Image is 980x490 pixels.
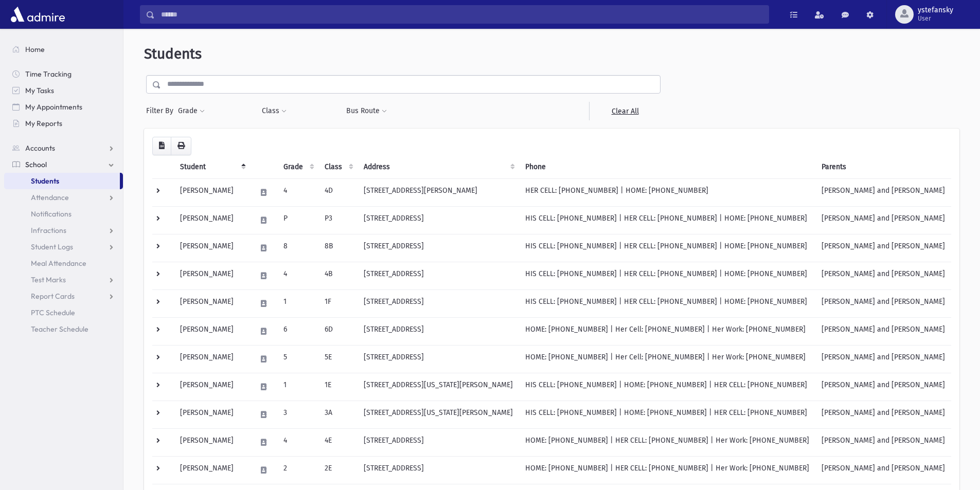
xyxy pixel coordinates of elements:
td: 1F [318,289,358,317]
a: Students [4,173,120,189]
a: Clear All [589,102,661,120]
td: 4E [318,428,358,456]
button: Class [261,102,287,120]
td: [STREET_ADDRESS] [358,206,519,234]
span: PTC Schedule [31,308,75,317]
td: HOME: [PHONE_NUMBER] | HER CELL: [PHONE_NUMBER] | Her Work: [PHONE_NUMBER] [519,428,815,456]
td: [PERSON_NAME] and [PERSON_NAME] [815,401,951,428]
td: [PERSON_NAME] and [PERSON_NAME] [815,178,951,206]
span: Notifications [31,209,72,219]
td: [PERSON_NAME] [174,345,250,373]
td: [PERSON_NAME] and [PERSON_NAME] [815,289,951,317]
td: HIS CELL: [PHONE_NUMBER] | HER CELL: [PHONE_NUMBER] | HOME: [PHONE_NUMBER] [519,262,815,289]
td: [STREET_ADDRESS] [358,234,519,262]
span: Students [31,176,59,186]
span: Report Cards [31,292,75,301]
button: Print [171,137,191,155]
td: HIS CELL: [PHONE_NUMBER] | HOME: [PHONE_NUMBER] | HER CELL: [PHONE_NUMBER] [519,401,815,428]
td: [PERSON_NAME] and [PERSON_NAME] [815,373,951,401]
th: Address: activate to sort column ascending [358,155,519,179]
td: [PERSON_NAME] and [PERSON_NAME] [815,234,951,262]
span: Accounts [25,143,55,153]
td: 2E [318,456,358,484]
td: [PERSON_NAME] and [PERSON_NAME] [815,262,951,289]
span: ystefansky [918,6,953,14]
td: 5E [318,345,358,373]
span: Attendance [31,193,69,202]
td: 4 [277,262,318,289]
td: [PERSON_NAME] [174,456,250,484]
td: 4B [318,262,358,289]
td: 6 [277,317,318,345]
span: User [918,14,953,23]
td: [PERSON_NAME] and [PERSON_NAME] [815,206,951,234]
td: 2 [277,456,318,484]
a: Attendance [4,189,123,206]
td: [STREET_ADDRESS] [358,456,519,484]
th: Grade: activate to sort column ascending [277,155,318,179]
td: [PERSON_NAME] [174,262,250,289]
td: [PERSON_NAME] [174,428,250,456]
th: Parents [815,155,951,179]
td: [PERSON_NAME] [174,373,250,401]
td: [STREET_ADDRESS][US_STATE][PERSON_NAME] [358,373,519,401]
td: HER CELL: [PHONE_NUMBER] | HOME: [PHONE_NUMBER] [519,178,815,206]
td: HOME: [PHONE_NUMBER] | HER CELL: [PHONE_NUMBER] | Her Work: [PHONE_NUMBER] [519,456,815,484]
th: Student: activate to sort column descending [174,155,250,179]
a: Test Marks [4,271,123,288]
td: P [277,206,318,234]
span: My Appointments [25,102,82,112]
td: 6D [318,317,358,345]
a: School [4,156,123,173]
td: [STREET_ADDRESS] [358,289,519,317]
span: Infractions [31,226,66,235]
td: 4D [318,178,358,206]
td: [PERSON_NAME] [174,178,250,206]
td: [STREET_ADDRESS][PERSON_NAME] [358,178,519,206]
span: Home [25,45,45,54]
span: My Tasks [25,86,54,95]
input: Search [155,5,769,24]
td: [PERSON_NAME] and [PERSON_NAME] [815,428,951,456]
button: CSV [152,137,171,155]
td: 1 [277,289,318,317]
td: [PERSON_NAME] [174,401,250,428]
td: [STREET_ADDRESS] [358,317,519,345]
span: Teacher Schedule [31,324,88,334]
td: [PERSON_NAME] [174,206,250,234]
td: [PERSON_NAME] and [PERSON_NAME] [815,456,951,484]
td: 1 [277,373,318,401]
td: 1E [318,373,358,401]
td: [PERSON_NAME] [174,317,250,345]
span: Student Logs [31,242,73,251]
td: HIS CELL: [PHONE_NUMBER] | HER CELL: [PHONE_NUMBER] | HOME: [PHONE_NUMBER] [519,234,815,262]
th: Class: activate to sort column ascending [318,155,358,179]
a: Home [4,41,123,58]
span: Students [144,45,202,62]
td: 5 [277,345,318,373]
a: Meal Attendance [4,255,123,271]
td: HIS CELL: [PHONE_NUMBER] | HER CELL: [PHONE_NUMBER] | HOME: [PHONE_NUMBER] [519,206,815,234]
td: HIS CELL: [PHONE_NUMBER] | HER CELL: [PHONE_NUMBER] | HOME: [PHONE_NUMBER] [519,289,815,317]
td: [PERSON_NAME] [174,234,250,262]
a: Report Cards [4,288,123,304]
td: 3A [318,401,358,428]
td: 4 [277,178,318,206]
span: Filter By [146,105,177,116]
a: Student Logs [4,239,123,255]
td: P3 [318,206,358,234]
td: [PERSON_NAME] and [PERSON_NAME] [815,345,951,373]
span: My Reports [25,119,62,128]
a: PTC Schedule [4,304,123,321]
td: 8 [277,234,318,262]
span: Time Tracking [25,69,72,79]
td: HOME: [PHONE_NUMBER] | Her Cell: [PHONE_NUMBER] | Her Work: [PHONE_NUMBER] [519,345,815,373]
a: Accounts [4,140,123,156]
button: Grade [177,102,205,120]
td: HOME: [PHONE_NUMBER] | Her Cell: [PHONE_NUMBER] | Her Work: [PHONE_NUMBER] [519,317,815,345]
a: My Appointments [4,99,123,115]
img: AdmirePro [8,4,67,25]
td: [PERSON_NAME] [174,289,250,317]
a: Time Tracking [4,66,123,82]
th: Phone [519,155,815,179]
